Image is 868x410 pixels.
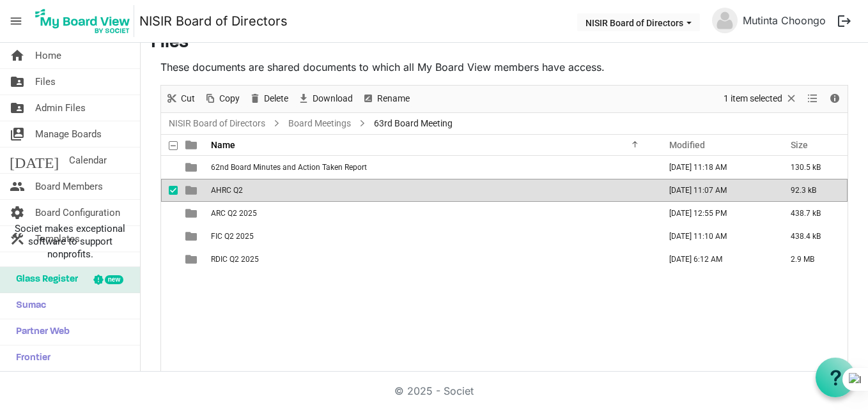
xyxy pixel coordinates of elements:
[35,43,61,68] span: Home
[10,148,59,173] span: [DATE]
[178,156,207,179] td: is template cell column header type
[286,116,353,132] a: Board Meetings
[777,156,848,179] td: 130.5 kB is template cell column header Size
[722,91,800,107] button: Selection
[10,174,25,199] span: people
[207,225,656,248] td: FIC Q2 2025 is template cell column header Name
[824,86,846,112] div: Details
[577,13,700,31] button: NISIR Board of Directors dropdownbutton
[719,86,802,112] div: Clear selection
[656,202,777,225] td: September 16, 2025 12:55 PM column header Modified
[139,8,288,34] a: NISIR Board of Directors
[777,202,848,225] td: 438.7 kB is template cell column header Size
[6,222,134,261] span: Societ makes exceptional software to support nonprofits.
[35,121,102,147] span: Manage Boards
[777,179,848,202] td: 92.3 kB is template cell column header Size
[151,33,858,54] h3: Files
[791,140,808,150] span: Size
[826,91,844,107] button: Details
[105,275,123,284] div: new
[35,174,103,199] span: Board Members
[178,202,207,225] td: is template cell column header type
[669,140,705,150] span: Modified
[161,179,178,202] td: checkbox
[10,95,25,121] span: folder_shared
[656,248,777,271] td: September 17, 2025 6:12 AM column header Modified
[777,248,848,271] td: 2.9 MB is template cell column header Size
[199,86,244,112] div: Copy
[211,186,243,195] span: AHRC Q2
[360,91,412,107] button: Rename
[293,86,357,112] div: Download
[69,148,107,173] span: Calendar
[10,200,25,225] span: settings
[10,121,25,147] span: switch_account
[207,202,656,225] td: ARC Q2 2025 is template cell column header Name
[10,293,46,319] span: Sumac
[831,8,858,34] button: logout
[211,140,235,150] span: Name
[311,91,354,107] span: Download
[207,248,656,271] td: RDIC Q2 2025 is template cell column header Name
[161,248,178,271] td: checkbox
[35,69,56,95] span: Files
[211,232,254,241] span: FIC Q2 2025
[202,91,242,107] button: Copy
[207,179,656,202] td: AHRC Q2 is template cell column header Name
[161,86,199,112] div: Cut
[371,116,455,132] span: 63rd Board Meeting
[263,91,290,107] span: Delete
[244,86,293,112] div: Delete
[10,69,25,95] span: folder_shared
[164,91,198,107] button: Cut
[178,179,207,202] td: is template cell column header type
[722,91,784,107] span: 1 item selected
[211,163,367,172] span: 62nd Board Minutes and Action Taken Report
[357,86,414,112] div: Rename
[178,248,207,271] td: is template cell column header type
[161,156,178,179] td: checkbox
[10,319,70,345] span: Partner Web
[211,209,257,218] span: ARC Q2 2025
[207,156,656,179] td: 62nd Board Minutes and Action Taken Report is template cell column header Name
[161,202,178,225] td: checkbox
[31,5,134,37] img: My Board View Logo
[211,255,259,264] span: RDIC Q2 2025
[656,179,777,202] td: September 16, 2025 11:07 AM column header Modified
[394,384,474,397] a: © 2025 - Societ
[656,225,777,248] td: September 16, 2025 11:10 AM column header Modified
[777,225,848,248] td: 438.4 kB is template cell column header Size
[178,225,207,248] td: is template cell column header type
[35,200,120,225] span: Board Configuration
[247,91,291,107] button: Delete
[712,8,738,33] img: no-profile-picture.svg
[802,86,824,112] div: View
[656,156,777,179] td: September 16, 2025 11:18 AM column header Modified
[10,267,78,292] span: Glass Register
[10,43,25,68] span: home
[805,91,820,107] button: View dropdownbutton
[161,225,178,248] td: checkbox
[738,8,831,33] a: Mutinta Choongo
[166,116,268,132] a: NISIR Board of Directors
[218,91,241,107] span: Copy
[376,91,411,107] span: Rename
[295,91,355,107] button: Download
[10,345,50,371] span: Frontier
[160,59,848,75] p: These documents are shared documents to which all My Board View members have access.
[180,91,196,107] span: Cut
[4,9,28,33] span: menu
[35,95,86,121] span: Admin Files
[31,5,139,37] a: My Board View Logo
